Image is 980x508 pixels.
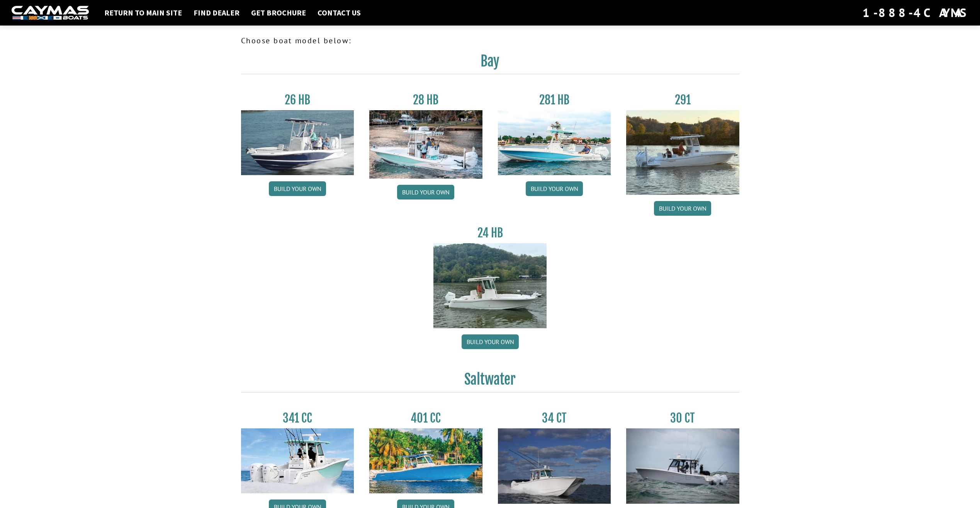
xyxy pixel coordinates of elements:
p: Choose boat model below: [241,35,739,46]
a: Build your own [462,334,519,349]
a: Contact Us [314,8,365,18]
a: Build your own [654,201,711,216]
h3: 24 HB [433,226,547,240]
img: 26_new_photo_resized.jpg [241,110,354,175]
h3: 30 CT [626,411,739,425]
a: Build your own [526,181,583,196]
img: Caymas_34_CT_pic_1.jpg [498,428,611,504]
div: 1-888-4CAYMAS [863,4,968,21]
h2: Bay [241,53,739,74]
h3: 401 CC [369,411,482,425]
h3: 291 [626,93,739,107]
h3: 341 CC [241,411,354,425]
img: 24_HB_thumbnail.jpg [433,243,547,328]
a: Find Dealer [190,8,243,18]
a: Get Brochure [247,8,310,18]
img: 30_CT_photo_shoot_for_caymas_connect.jpg [626,428,739,504]
h3: 34 CT [498,411,611,425]
a: Return to main site [100,8,186,18]
h3: 28 HB [369,93,482,107]
img: 28-hb-twin.jpg [498,110,611,175]
a: Build your own [269,181,326,196]
img: 28_hb_thumbnail_for_caymas_connect.jpg [369,110,482,179]
img: 291_Thumbnail.jpg [626,110,739,195]
img: white-logo-c9c8dbefe5ff5ceceb0f0178aa75bf4bb51f6bca0971e226c86eb53dfe498488.png [12,6,89,20]
h3: 26 HB [241,93,354,107]
img: 401CC_thumb.pg.jpg [369,428,482,493]
img: 341CC-thumbjpg.jpg [241,428,354,493]
h2: Saltwater [241,371,739,392]
a: Build your own [397,185,454,199]
h3: 281 HB [498,93,611,107]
